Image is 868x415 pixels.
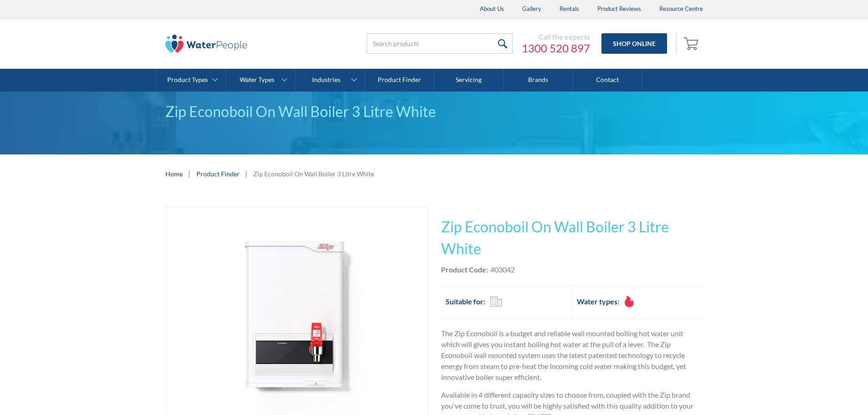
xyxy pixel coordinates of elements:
[312,76,340,84] div: Industries
[165,169,183,179] a: Home
[167,76,208,84] div: Product Types
[503,69,573,92] a: Brands
[196,169,240,179] a: Product Finder
[577,296,619,307] h2: Water types:
[522,32,590,41] div: Call the experts
[244,168,249,179] div: |
[441,216,703,260] h1: Zip Econoboil On Wall Boiler 3 Litre White
[240,76,274,84] div: Water Types
[441,265,488,274] strong: Product Code:
[490,264,515,275] div: 403042
[681,33,703,55] a: Open empty cart
[226,69,295,92] a: Water Types
[365,69,434,92] a: Product Finder
[573,69,642,92] a: Contact
[522,41,590,55] a: 1300 520 897
[187,168,192,179] div: |
[683,36,701,51] img: shopping cart
[295,69,364,92] a: Industries
[446,296,485,307] h2: Suitable for:
[367,33,513,54] input: Search products
[253,169,374,179] div: Zip Econoboil On Wall Boiler 3 Litre White
[601,33,667,54] a: Shop Online
[157,69,226,92] a: Product Types
[165,35,247,53] img: The Water People
[165,101,703,123] div: Zip Econoboil On Wall Boiler 3 Litre White
[434,69,503,92] a: Servicing
[441,328,703,383] p: The Zip Econoboil is a budget and reliable wall mounted boiling hot water unit which will gives y...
